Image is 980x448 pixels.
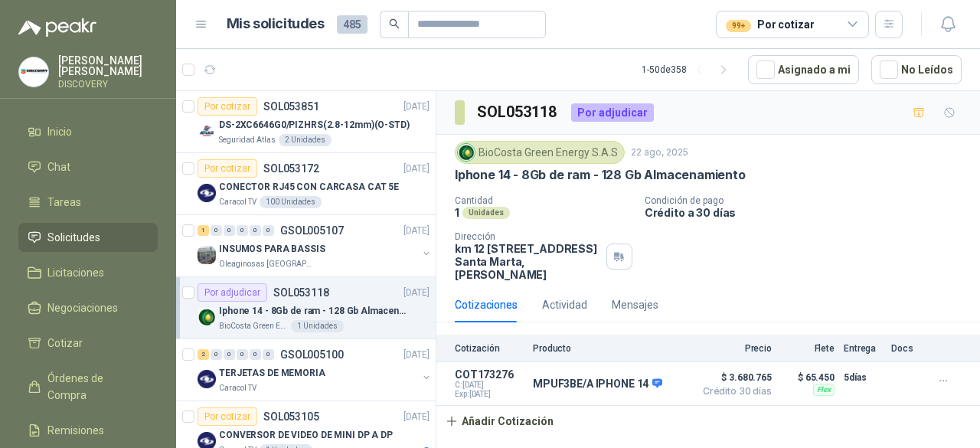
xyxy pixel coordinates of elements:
div: 2 [198,349,209,360]
p: 22 ago, 2025 [631,146,688,160]
span: Negociaciones [47,299,118,316]
img: Company Logo [19,57,48,87]
a: Inicio [18,117,158,146]
p: [PERSON_NAME] [PERSON_NAME] [58,55,158,77]
img: Company Logo [198,184,216,202]
div: 99+ [726,20,751,32]
a: 1 0 0 0 0 0 GSOL005107[DATE] Company LogoINSUMOS PARA BASSISOleaginosas [GEOGRAPHIC_DATA][PERSON_... [198,221,433,270]
div: Cotizaciones [455,296,518,313]
p: DISCOVERY [58,80,158,89]
p: Flete [781,343,835,354]
span: Inicio [47,123,72,140]
h1: Mis solicitudes [227,13,325,35]
span: Órdenes de Compra [47,370,143,404]
p: GSOL005107 [280,225,344,236]
p: Cantidad [455,195,632,206]
div: 0 [263,225,274,236]
span: Chat [47,159,70,175]
div: Flex [813,384,835,396]
p: COT173276 [455,368,524,381]
p: [DATE] [403,410,430,424]
div: Por cotizar [198,159,257,178]
p: Dirección [455,231,600,242]
div: 0 [211,225,222,236]
p: MPUF3BE/A IPHONE 14 [533,378,662,391]
span: $ 3.680.765 [695,368,772,387]
div: 1 - 50 de 358 [642,57,736,82]
span: Exp: [DATE] [455,390,524,399]
div: Por cotizar [726,16,814,33]
p: SOL053105 [263,411,319,422]
div: Por cotizar [198,97,257,116]
p: TERJETAS DE MEMORIA [219,366,325,381]
p: 5 días [844,368,882,387]
p: Iphone 14 - 8Gb de ram - 128 Gb Almacenamiento [219,304,410,319]
div: 1 Unidades [291,320,344,332]
a: Tareas [18,188,158,217]
a: Órdenes de Compra [18,364,158,410]
p: [DATE] [403,224,430,238]
div: 0 [263,349,274,360]
a: 2 0 0 0 0 0 GSOL005100[DATE] Company LogoTERJETAS DE MEMORIACaracol TV [198,345,433,394]
p: Caracol TV [219,382,256,394]
div: 0 [237,225,248,236]
p: BioCosta Green Energy S.A.S [219,320,288,332]
div: 0 [237,349,248,360]
p: Seguridad Atlas [219,134,276,146]
p: CONVERSOR DE VIDEO DE MINI DP A DP [219,428,393,443]
p: DS-2XC6646G0/PIZHRS(2.8-12mm)(O-STD) [219,118,410,132]
p: Producto [533,343,686,354]
a: Chat [18,152,158,181]
h3: SOL053118 [477,100,559,124]
button: Añadir Cotización [436,406,562,437]
p: GSOL005100 [280,349,344,360]
button: No Leídos [871,55,962,84]
div: 0 [250,349,261,360]
a: Licitaciones [18,258,158,287]
p: 1 [455,206,459,219]
img: Company Logo [198,308,216,326]
p: SOL053851 [263,101,319,112]
span: Cotizar [47,335,83,352]
a: Por cotizarSOL053172[DATE] Company LogoCONECTOR RJ45 CON CARCASA CAT 5ECaracol TV100 Unidades [176,153,436,215]
div: 1 [198,225,209,236]
div: 0 [224,225,235,236]
span: Tareas [47,194,81,211]
img: Company Logo [198,122,216,140]
div: Mensajes [612,296,658,313]
p: Docs [891,343,922,354]
p: Crédito a 30 días [645,206,974,219]
p: Oleaginosas [GEOGRAPHIC_DATA][PERSON_NAME] [219,258,315,270]
img: Company Logo [198,246,216,264]
div: Por adjudicar [198,283,267,302]
div: Por cotizar [198,407,257,426]
div: Unidades [462,207,510,219]
p: INSUMOS PARA BASSIS [219,242,325,257]
a: Cotizar [18,329,158,358]
div: 100 Unidades [260,196,322,208]
div: 0 [224,349,235,360]
a: Solicitudes [18,223,158,252]
button: Asignado a mi [748,55,859,84]
p: Iphone 14 - 8Gb de ram - 128 Gb Almacenamiento [455,167,746,183]
p: Condición de pago [645,195,974,206]
p: km 12 [STREET_ADDRESS] Santa Marta , [PERSON_NAME] [455,242,600,281]
a: Remisiones [18,416,158,445]
p: [DATE] [403,286,430,300]
span: Remisiones [47,422,104,439]
div: 0 [250,225,261,236]
p: SOL053172 [263,163,319,174]
img: Company Logo [458,144,475,161]
span: 485 [337,15,367,34]
a: Por adjudicarSOL053118[DATE] Company LogoIphone 14 - 8Gb de ram - 128 Gb AlmacenamientoBioCosta G... [176,277,436,339]
img: Logo peakr [18,18,96,37]
p: [DATE] [403,162,430,176]
div: Por adjudicar [571,103,654,122]
p: CONECTOR RJ45 CON CARCASA CAT 5E [219,180,399,195]
div: 2 Unidades [279,134,332,146]
span: C: [DATE] [455,381,524,390]
span: Licitaciones [47,264,104,281]
span: search [389,18,400,29]
a: Por cotizarSOL053851[DATE] Company LogoDS-2XC6646G0/PIZHRS(2.8-12mm)(O-STD)Seguridad Atlas2 Unidades [176,91,436,153]
div: Actividad [542,296,587,313]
